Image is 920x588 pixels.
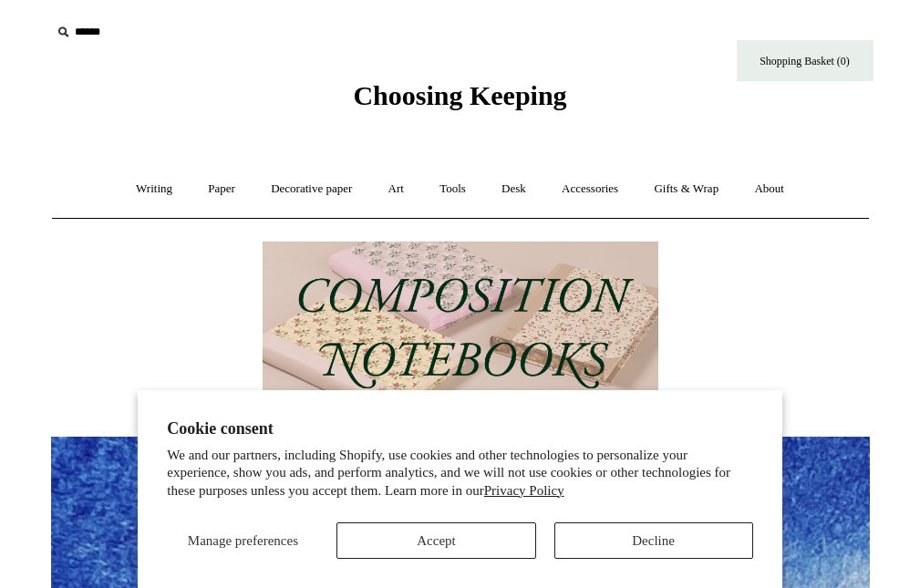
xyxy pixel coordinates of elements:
button: Accept [336,522,535,559]
img: 202302 Composition ledgers.jpg__PID:69722ee6-fa44-49dd-a067-31375e5d54ec [263,242,658,410]
a: Tools [423,165,482,213]
button: Manage preferences [167,522,318,559]
a: About [738,165,801,213]
p: We and our partners, including Shopify, use cookies and other technologies to personalize your ex... [167,447,752,500]
a: Art [372,165,420,213]
span: Manage preferences [188,533,298,548]
a: Writing [119,165,189,213]
a: Accessories [545,165,635,213]
span: Choosing Keeping [353,80,566,110]
a: Gifts & Wrap [637,165,735,213]
a: Shopping Basket (0) [737,40,873,81]
a: Desk [485,165,543,213]
a: Paper [191,165,252,213]
h2: Cookie consent [167,419,752,438]
a: Privacy Policy [484,483,564,498]
button: Decline [554,522,753,559]
a: Decorative paper [254,165,368,213]
a: Choosing Keeping [353,95,566,108]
